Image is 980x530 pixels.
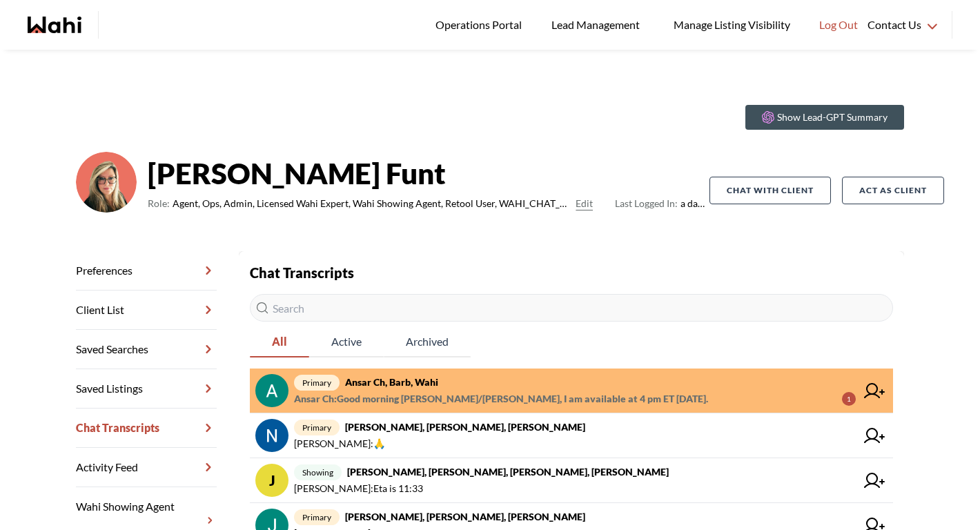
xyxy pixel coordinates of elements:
button: Archived [384,327,471,357]
span: Manage Listing Visibility [669,16,794,34]
strong: [PERSON_NAME], [PERSON_NAME], [PERSON_NAME], [PERSON_NAME] [347,466,669,478]
a: Jshowing[PERSON_NAME], [PERSON_NAME], [PERSON_NAME], [PERSON_NAME][PERSON_NAME]:Eta is 11:33 [250,458,893,503]
a: Saved Searches [76,330,217,369]
button: Chat with client [709,177,831,204]
span: a day ago [615,195,709,212]
span: [PERSON_NAME] : Eta is 11:33 [294,480,423,497]
span: Operations Portal [435,16,527,34]
img: chat avatar [255,374,288,407]
div: J [255,464,288,497]
span: All [250,327,309,356]
img: ef0591e0ebeb142b.png [76,152,137,213]
button: Show Lead-GPT Summary [745,105,904,130]
span: primary [294,509,340,525]
span: Archived [384,327,471,356]
a: primary[PERSON_NAME], [PERSON_NAME], [PERSON_NAME][PERSON_NAME]:🙏 [250,413,893,458]
span: Active [309,327,384,356]
span: Ansar Ch : Good morning [PERSON_NAME]/[PERSON_NAME], I am available at 4 pm ET [DATE]. [294,391,708,407]
a: primaryAnsar Ch, Barb, WahiAnsar Ch:Good morning [PERSON_NAME]/[PERSON_NAME], I am available at 4... [250,369,893,413]
div: 1 [842,392,856,406]
a: Saved Listings [76,369,217,409]
span: Agent, Ops, Admin, Licensed Wahi Expert, Wahi Showing Agent, Retool User, WAHI_CHAT_MODERATOR [173,195,570,212]
img: chat avatar [255,419,288,452]
button: Act as Client [842,177,944,204]
a: Activity Feed [76,448,217,487]
a: Wahi homepage [28,17,81,33]
span: Lead Management [551,16,645,34]
button: Active [309,327,384,357]
input: Search [250,294,893,322]
span: showing [294,464,342,480]
span: primary [294,420,340,435]
p: Show Lead-GPT Summary [777,110,888,124]
strong: [PERSON_NAME], [PERSON_NAME], [PERSON_NAME] [345,421,585,433]
strong: [PERSON_NAME], [PERSON_NAME], [PERSON_NAME] [345,511,585,522]
span: Last Logged In: [615,197,678,209]
strong: [PERSON_NAME] Funt [148,153,709,194]
strong: Chat Transcripts [250,264,354,281]
a: Client List [76,291,217,330]
span: Log Out [819,16,858,34]
a: Chat Transcripts [76,409,217,448]
span: Role: [148,195,170,212]
span: [PERSON_NAME] : 🙏 [294,435,385,452]
strong: Ansar Ch, Barb, Wahi [345,376,438,388]
button: Edit [576,195,593,212]
button: All [250,327,309,357]
a: Preferences [76,251,217,291]
span: primary [294,375,340,391]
